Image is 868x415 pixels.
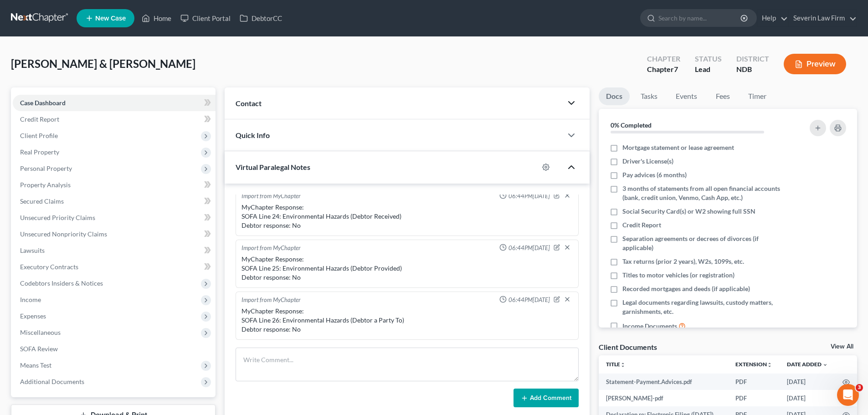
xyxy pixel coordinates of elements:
div: Lead [695,64,722,75]
span: Means Test [20,361,51,369]
span: [PERSON_NAME] & [PERSON_NAME] [11,57,195,70]
a: Timer [741,87,774,105]
div: Import from MyChapter [241,244,301,253]
td: [DATE] [780,374,835,390]
div: Client Documents [599,342,657,352]
td: [DATE] [780,390,835,406]
span: 3 months of statements from all open financial accounts (bank, credit union, Venmo, Cash App, etc.) [622,184,785,202]
span: Lawsuits [20,246,45,254]
span: Income [20,296,41,303]
span: Codebtors Insiders & Notices [20,279,103,287]
span: Real Property [20,148,59,156]
div: MyChapter Response: SOFA Line 24: Environmental Hazards (Debtor Received) Debtor response: No [241,203,573,230]
i: unfold_more [767,362,772,368]
a: Home [137,10,176,26]
span: Executory Contracts [20,263,78,271]
span: Mortgage statement or lease agreement [622,143,734,152]
span: Credit Report [20,115,59,123]
span: Expenses [20,312,46,320]
div: Import from MyChapter [241,192,301,201]
a: DebtorCC [235,10,287,26]
iframe: Intercom live chat [837,384,859,406]
div: NDB [736,64,769,75]
div: District [736,54,769,64]
span: SOFA Review [20,345,58,353]
span: Contact [236,99,262,108]
td: PDF [728,374,780,390]
span: Quick Info [236,131,270,139]
strong: 0% Completed [611,121,652,129]
span: Driver's License(s) [622,157,673,166]
a: Unsecured Nonpriority Claims [13,226,216,242]
a: Date Added expand_more [787,361,828,368]
span: Additional Documents [20,378,84,385]
span: Social Security Card(s) or W2 showing full SSN [622,207,755,216]
span: Recorded mortgages and deeds (if applicable) [622,284,750,293]
span: Credit Report [622,220,661,230]
a: Fees [708,87,737,105]
a: Property Analysis [13,177,216,193]
span: Property Analysis [20,181,71,189]
td: PDF [728,390,780,406]
div: Chapter [647,54,680,64]
a: Extensionunfold_more [735,361,772,368]
a: Lawsuits [13,242,216,259]
span: 06:44PM[DATE] [508,192,550,200]
a: Events [668,87,704,105]
span: 3 [856,384,863,391]
div: MyChapter Response: SOFA Line 25: Environmental Hazards (Debtor Provided) Debtor response: No [241,255,573,282]
a: Client Portal [176,10,235,26]
span: Unsecured Nonpriority Claims [20,230,107,238]
span: Virtual Paralegal Notes [236,163,310,171]
td: Statement-Payment.Advices.pdf [599,374,728,390]
span: 7 [674,65,678,73]
span: Personal Property [20,164,72,172]
a: Docs [599,87,630,105]
span: 06:44PM[DATE] [508,296,550,304]
span: Miscellaneous [20,328,61,336]
a: Severin Law Firm [789,10,857,26]
a: Case Dashboard [13,95,216,111]
a: Tasks [633,87,665,105]
a: View All [831,343,853,350]
button: Preview [784,54,846,74]
a: Help [757,10,788,26]
div: MyChapter Response: SOFA Line 26: Environmental Hazards (Debtor a Party To) Debtor response: No [241,307,573,334]
div: Chapter [647,64,680,75]
span: Tax returns (prior 2 years), W2s, 1099s, etc. [622,257,744,266]
span: Secured Claims [20,197,64,205]
a: Secured Claims [13,193,216,210]
input: Search by name... [658,10,742,26]
a: Credit Report [13,111,216,128]
span: New Case [95,15,126,22]
a: Unsecured Priority Claims [13,210,216,226]
span: Case Dashboard [20,99,66,107]
span: Legal documents regarding lawsuits, custody matters, garnishments, etc. [622,298,785,316]
a: Executory Contracts [13,259,216,275]
div: Import from MyChapter [241,296,301,305]
i: expand_more [822,362,828,368]
span: Client Profile [20,132,58,139]
a: SOFA Review [13,341,216,357]
button: Add Comment [514,389,579,408]
td: [PERSON_NAME]-pdf [599,390,728,406]
span: Titles to motor vehicles (or registration) [622,271,734,280]
span: 06:44PM[DATE] [508,244,550,252]
i: unfold_more [620,362,626,368]
span: Unsecured Priority Claims [20,214,95,221]
div: Status [695,54,722,64]
span: Income Documents [622,322,677,331]
span: Pay advices (6 months) [622,170,687,179]
a: Titleunfold_more [606,361,626,368]
span: Separation agreements or decrees of divorces (if applicable) [622,234,785,252]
